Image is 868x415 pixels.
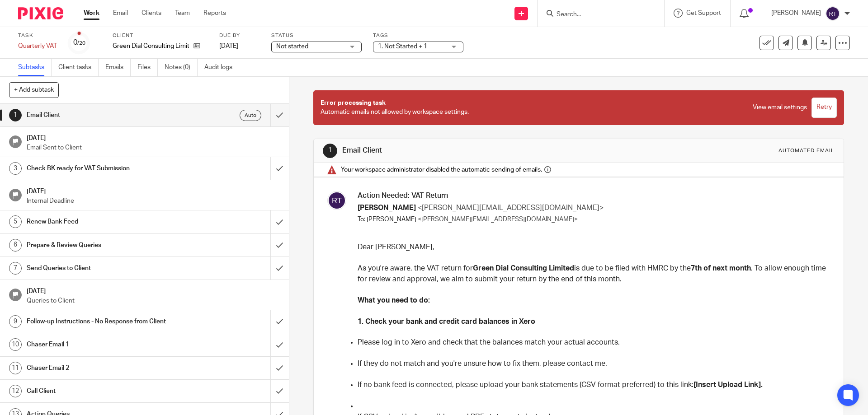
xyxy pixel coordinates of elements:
button: + Add subtask [9,82,59,98]
div: 3 [9,162,22,175]
a: Client tasks [58,59,99,76]
p: If they do not match and you're unsure how to fix them, please contact me. [358,359,827,369]
h3: Action Needed: VAT Return [358,191,827,201]
p: Queries to Client [27,296,280,305]
div: Automated email [778,147,835,154]
div: Auto [240,110,261,121]
h1: Chaser Email 1 [27,338,183,351]
h1: [DATE] [27,284,280,296]
p: Email Sent to Client [27,143,280,152]
p: If no bank feed is connected, please upload your bank statements (CSV format preferred) to this l... [358,380,827,390]
label: Status [271,32,362,39]
span: 1. Not Started + 1 [378,43,427,50]
div: 1 [9,109,22,121]
p: Please log in to Xero and check that the balances match your actual accounts. [358,337,827,348]
div: 9 [9,315,22,328]
span: <[PERSON_NAME][EMAIL_ADDRESS][DOMAIN_NAME]> [418,204,604,211]
h1: Chaser Email 2 [27,361,183,375]
p: Internal Deadline [27,196,280,205]
h1: Email Client [27,108,183,122]
input: Retry [811,98,837,118]
div: 6 [9,239,22,252]
div: 5 [9,215,22,228]
input: Search [556,11,637,19]
div: 0 [73,37,85,48]
span: Your workspace administrator disabled the automatic sending of emails. [341,165,542,174]
a: Subtasks [18,59,52,76]
a: View email settings [753,103,807,112]
p: [PERSON_NAME] [771,9,821,18]
a: Work [84,9,99,18]
p: Dear [PERSON_NAME], [358,242,827,252]
img: svg%3E [826,6,840,21]
a: Email [113,9,128,18]
h1: Prepare & Review Queries [27,238,183,252]
i: Your workspace administrator disabled the automatic sending of emails. To send these emails autom... [544,166,551,173]
span: To: [PERSON_NAME] [358,216,416,223]
a: Emails [105,59,131,76]
h1: [DATE] [27,131,280,143]
span: Error processing task [321,100,386,106]
h1: Renew Bank Feed [27,215,183,228]
h1: [DATE] [27,185,280,196]
a: Team [175,9,190,18]
p: Automatic emails not allowed by workspace settings. [321,98,743,117]
p: Green Dial Consulting Limited [113,42,189,51]
div: 1 [323,144,337,158]
h1: Email Client [342,146,598,155]
div: 7 [9,262,22,275]
h1: Call Client [27,384,183,398]
span: [DATE] [219,43,238,49]
a: Files [137,59,158,76]
small: /20 [77,41,85,46]
strong: 1. Check your bank and credit card balances in Xero [358,318,535,325]
img: Pixie [18,7,63,19]
strong: 7th of next month [691,265,751,272]
div: 11 [9,362,22,374]
div: 12 [9,385,22,397]
span: Not started [276,43,308,50]
img: svg%3E [327,191,346,210]
label: Client [113,32,208,39]
div: Quarterly VAT [18,42,57,51]
label: Task [18,32,57,39]
strong: [Insert Upload Link]. [693,381,763,388]
span: Get Support [686,10,721,16]
a: Reports [203,9,226,18]
a: Clients [142,9,161,18]
span: <[PERSON_NAME][EMAIL_ADDRESS][DOMAIN_NAME]> [418,216,578,223]
strong: Green Dial Consulting Limited [473,265,574,272]
h1: Check BK ready for VAT Submission [27,162,183,175]
h1: Send Queries to Client [27,261,183,275]
label: Tags [373,32,463,39]
p: As you're aware, the VAT return for is due to be filed with HMRC by the . To allow enough time fo... [358,263,827,284]
label: Due by [219,32,260,39]
div: 10 [9,338,22,351]
strong: What you need to do: [358,297,430,304]
a: Notes (0) [165,59,198,76]
h1: Follow-up Instructions - No Response from Client [27,315,183,328]
a: Audit logs [204,59,239,76]
span: [PERSON_NAME] [358,204,416,211]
